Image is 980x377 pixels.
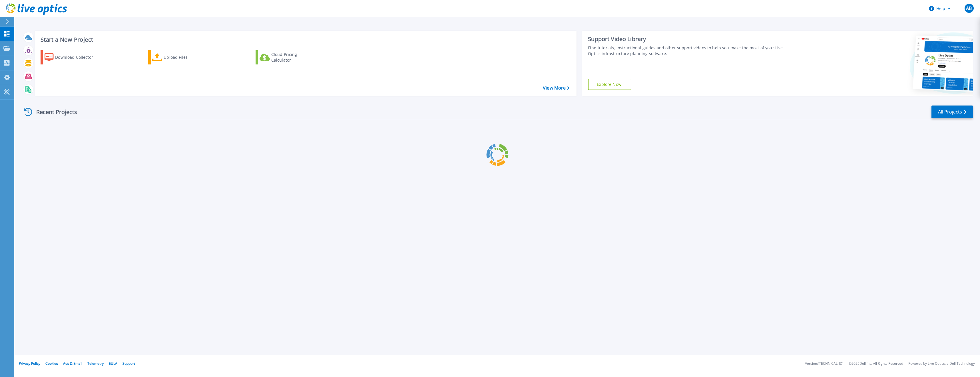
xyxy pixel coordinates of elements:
a: Privacy Policy [19,361,40,366]
a: Cloud Pricing Calculator [256,50,319,64]
li: © 2025 Dell Inc. All Rights Reserved [849,362,903,366]
a: Telemetry [87,361,104,366]
h3: Start a New Project [41,37,569,43]
a: All Projects [931,106,973,118]
a: View More [543,85,569,91]
li: Powered by Live Optics, a Dell Technology [908,362,975,366]
a: EULA [109,361,117,366]
div: Cloud Pricing Calculator [271,52,317,63]
a: Cookies [45,361,58,366]
div: Support Video Library [588,35,792,43]
a: Upload Files [148,50,212,64]
div: Upload Files [164,52,209,63]
span: AB [966,6,972,11]
div: Find tutorials, instructional guides and other support videos to help you make the most of your L... [588,45,792,56]
div: Recent Projects [22,105,85,119]
a: Explore Now! [588,79,631,90]
li: Version: [TECHNICAL_ID] [805,362,844,366]
a: Support [122,361,135,366]
a: Download Collector [41,50,104,64]
a: Ads & Email [63,361,82,366]
div: Download Collector [55,52,101,63]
